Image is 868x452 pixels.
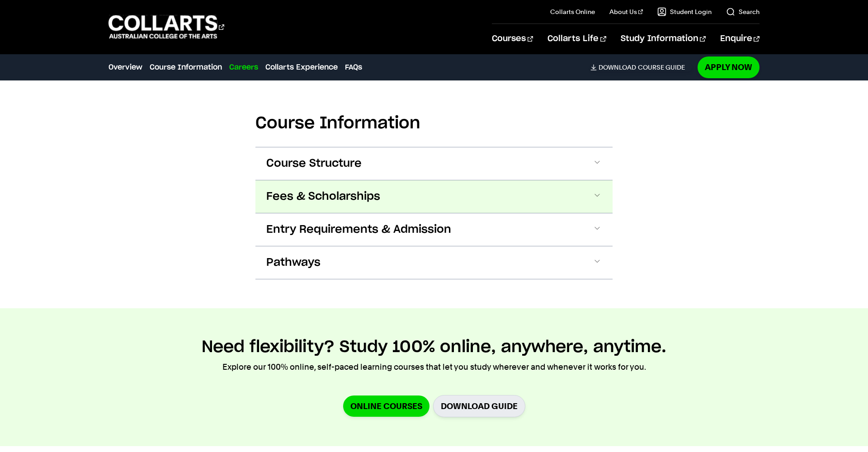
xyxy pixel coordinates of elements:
button: Entry Requirements & Admission [255,213,613,246]
span: Download [599,63,636,71]
a: Study Information [621,24,706,54]
div: Go to homepage [108,14,224,40]
span: Pathways [266,255,321,270]
button: Pathways [255,246,613,279]
a: DownloadCourse Guide [590,63,692,71]
p: Explore our 100% online, self-paced learning courses that let you study wherever and whenever it ... [222,361,646,373]
a: Course Information [150,62,222,73]
h2: Course Information [255,113,613,133]
a: Enquire [720,24,759,54]
a: Overview [108,62,142,73]
a: Courses [492,24,533,54]
a: Collarts Life [547,24,606,54]
span: Entry Requirements & Admission [266,222,451,237]
a: Download Guide [433,395,525,417]
a: Careers [229,62,258,73]
a: FAQs [345,62,362,73]
a: Student Login [657,7,712,16]
button: Course Structure [255,147,613,180]
span: Fees & Scholarships [266,189,380,204]
h2: Need flexibility? Study 100% online, anywhere, anytime. [202,337,666,357]
a: Search [726,7,759,16]
a: Online Courses [343,395,429,417]
button: Fees & Scholarships [255,180,613,213]
a: Apply Now [698,56,759,78]
span: Course Structure [266,156,362,171]
a: Collarts Online [550,7,595,16]
a: Collarts Experience [265,62,338,73]
a: About Us [609,7,643,16]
